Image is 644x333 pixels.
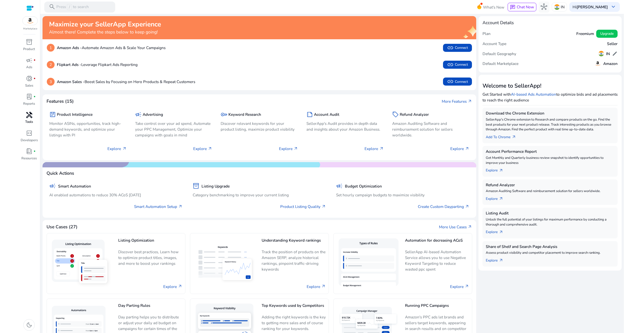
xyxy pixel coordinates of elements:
h4: Account Details [482,20,514,25]
span: donut_small [26,75,32,82]
p: Reports [23,101,35,106]
p: Automate Amazon Ads & Scale Your Campaigns [57,45,166,51]
span: link [447,61,454,68]
p: SellerApp's Chrome extension to Research and compare products on the go. Find the best products f... [486,117,614,132]
a: Create Custom Dayparting [418,204,469,209]
span: book_4 [26,148,32,155]
h5: Listing Audit [486,211,614,215]
h3: Welcome to SellerApp! [482,83,618,89]
a: More Use Casesarrow_outward [439,224,472,230]
span: arrow_outward [321,204,326,209]
a: Explore [163,284,182,289]
span: Connect [447,45,468,51]
span: arrow_outward [178,284,182,289]
span: key [221,111,227,118]
span: dark_mode [26,322,32,328]
h5: Advertising [143,112,163,117]
img: in.svg [598,51,604,56]
p: Explore [193,146,212,152]
p: Ads [26,65,32,70]
span: keyboard_arrow_down [610,4,617,10]
p: Assess product visibility and competitor placement to improve search ranking. [486,250,614,255]
h5: Refund Analyzer [486,183,614,187]
h4: Almost there! Complete the steps below to keep going! [49,29,161,35]
span: link [447,78,454,85]
button: hub [539,2,550,13]
h5: Account Performance Report [486,149,614,154]
p: Amazon Auditing Software and reimbursement solution for sellers worldwide. [392,121,470,138]
h5: Default Geography [482,52,516,56]
h5: Account Audit [314,112,339,117]
p: 3 [47,78,55,86]
span: Chat Now [517,4,534,10]
a: Explorearrow_outward [486,227,508,235]
p: Get Started with to optimize bids and ad placements to reach the right audience [482,91,618,103]
h5: Share of Shelf and Search Page Analysis [486,244,614,249]
span: arrow_outward [178,204,183,209]
span: sell [392,111,399,118]
h5: Understanding Keyword rankings [262,238,326,247]
p: Track the position of products on the Amazon SERP, analyze historical rankings, pinpoint traffic-... [262,249,326,272]
b: [PERSON_NAME] [577,4,608,10]
img: amazon.svg [594,60,601,67]
button: linkConnect [443,78,472,86]
img: amazon.svg [23,17,38,25]
a: code_blocksDevelopers [20,129,38,147]
span: lab_profile [26,93,32,100]
p: Explore [450,146,469,152]
span: fiber_manual_record [33,96,36,98]
a: Product Listing Quality [280,204,326,209]
h5: Product Intelligence [57,112,93,117]
span: inventory_2 [26,39,32,45]
span: link [447,45,454,51]
p: Boost Sales by Focusing on Hero Products & Repeat Customers [57,79,195,85]
span: campaign [336,183,343,189]
button: chatChat Now [508,3,536,11]
p: Tools [25,120,33,125]
p: Resources [21,156,37,161]
span: arrow_outward [379,146,384,151]
span: fiber_manual_record [33,59,36,61]
h5: Running PPC Campaigns [405,303,469,312]
span: arrow_outward [465,146,469,151]
p: Leverage Flipkart Ads Reporting [57,62,138,67]
h5: Amazon [603,61,618,66]
b: Flipkart Ads - [57,62,81,67]
p: Category benchmarking to improve your current listing [193,192,326,198]
h5: Listing Optimization [118,238,182,247]
a: campaignfiber_manual_recordAds [20,56,38,74]
h5: Account Type [482,42,506,46]
span: campaign [135,111,142,118]
span: Upgrade [600,31,614,36]
a: Explorearrow_outward [486,194,508,202]
span: arrow_outward [499,197,503,201]
p: 2 [47,61,55,69]
span: chat [510,5,515,10]
p: IN [561,3,565,11]
a: Explorearrow_outward [486,166,508,173]
span: Connect [447,78,468,85]
span: arrow_outward [512,135,516,139]
p: Discover relevant keywords for your product listing, maximize product visibility [221,121,298,132]
a: inventory_2Product [20,38,38,56]
img: Automation for decreasing ACoS [336,236,400,291]
p: Get Monthly and Quarterly business review snapshot to identify opportunities to improve your busi... [486,156,614,166]
span: arrow_outward [294,146,298,151]
h4: Features (15) [47,99,74,104]
p: Product [23,47,35,52]
span: handyman [26,112,32,118]
p: SellerApp AI-based Automation Service allows you to use Negative Keyword Targeting to reduce wast... [405,249,469,272]
span: arrow_outward [468,225,472,229]
button: linkConnect [443,44,472,52]
h5: Budget Optimization [345,184,382,189]
a: Explorearrow_outward [486,255,508,263]
span: campaign [26,57,32,64]
span: fiber_manual_record [33,150,36,153]
span: summarize [306,111,313,118]
p: Hi [573,5,608,9]
a: Add To Chrome [486,132,520,140]
a: lab_profilefiber_manual_recordReports [20,92,38,110]
img: Understanding Keyword rankings [193,241,257,286]
h5: Plan [482,31,491,36]
p: Unlock the full potential of your listings for maximum performance by conducting a thorough and c... [486,217,614,227]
